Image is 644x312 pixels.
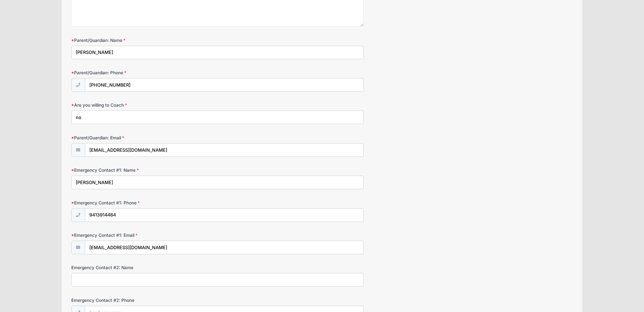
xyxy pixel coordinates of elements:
label: Emergency Contact #1: Name [71,167,239,173]
input: email@email.com [85,241,364,254]
label: Emergency Contact #1: Phone [71,200,239,206]
label: Parent/Guardian: Name [71,37,239,43]
input: (xxx) xxx-xxxx [85,208,364,222]
label: Emergency Contact #1: Email [71,232,239,238]
input: email@email.com [85,143,364,157]
label: Emergency Contact #2: Name [71,264,239,271]
label: Emergency Contact #2: Phone [71,297,239,303]
label: Parent/Guardian: Email [71,135,239,141]
label: Are you willing to Coach [71,102,239,108]
label: Parent/Guardian: Phone [71,70,239,76]
input: (xxx) xxx-xxxx [85,78,364,92]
